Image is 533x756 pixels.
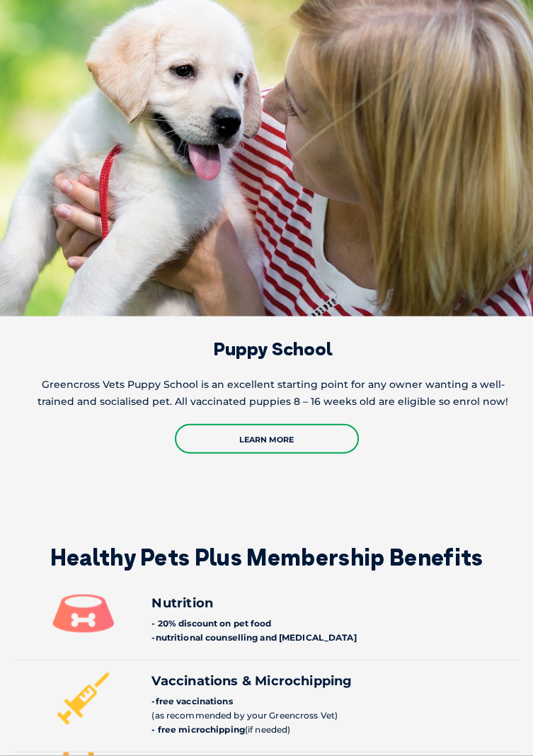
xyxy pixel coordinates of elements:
strong: nutritional counselling and [MEDICAL_DATA] [156,632,357,643]
li: (as recommended by your Greencross Vet) [151,694,519,723]
a: Learn More [175,424,359,454]
h4: Vaccinations & Microchipping [151,675,519,687]
strong: free vaccinations [156,696,233,706]
h4: Nutrition [151,597,519,609]
h3: Puppy School [28,340,517,358]
strong: free mi [158,724,191,735]
h2: Healthy Pets Plus Membership Benefits [14,546,519,568]
li: (if needed) [151,723,519,737]
b: 20% discount on pet food [158,618,272,629]
p: Greencross Vets Puppy School is an excellent starting point for any owner wanting a well-trained ... [28,377,517,409]
strong: crochipping [191,724,245,735]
